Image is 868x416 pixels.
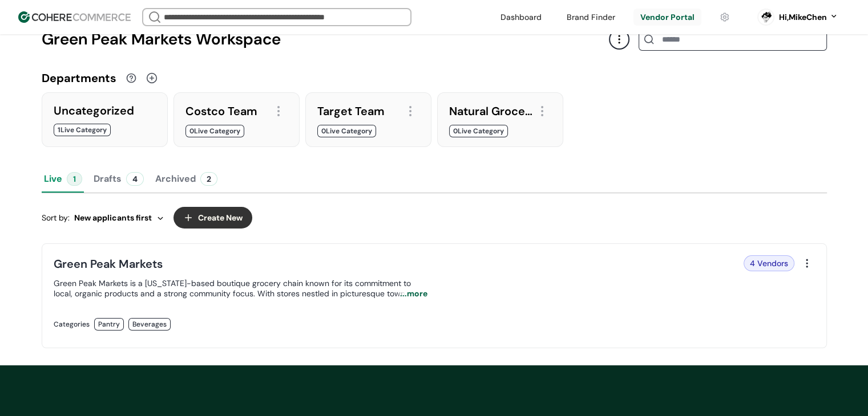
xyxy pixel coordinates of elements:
[54,278,427,299] div: Green Peak Markets is a [US_STATE]-based boutique grocery chain known for its commitment to local...
[153,165,220,193] button: Archived
[200,172,217,186] div: 2
[779,11,838,23] button: Hi,MikeChen
[91,165,146,193] button: Drafts
[42,165,84,193] button: Live
[18,11,131,23] img: Cohere Logo
[757,9,774,26] svg: 0 percent
[42,27,609,51] div: Green Peak Markets Workspace
[744,255,794,271] div: 4 Vendors
[173,207,252,229] button: Create New
[126,172,144,186] div: 4
[42,212,164,224] div: Sort by:
[67,172,82,186] div: 1
[779,11,827,23] div: Hi, MikeChen
[74,212,152,224] span: New applicants first
[395,288,427,300] div: ...more
[42,70,116,87] div: Departments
